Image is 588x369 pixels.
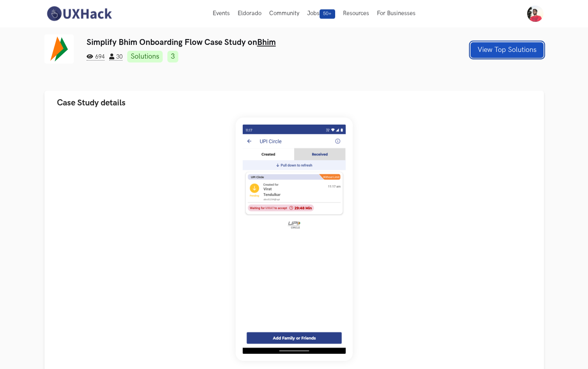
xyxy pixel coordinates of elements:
[44,34,74,64] img: Bhim logo
[127,51,163,62] a: Solutions
[236,118,353,361] img: Weekend_Hackathon_43_banner.png
[57,98,126,108] span: Case Study details
[87,53,105,61] span: 694
[471,42,544,58] button: View Top Solutions
[44,5,114,22] img: UXHack-logo.png
[257,37,276,47] a: Bhim
[167,51,178,62] a: 3
[109,53,123,61] span: 30
[320,9,335,19] span: 50+
[527,5,544,22] img: Your profile pic
[87,37,417,47] h3: Simplify Bhim Onboarding Flow Case Study on
[44,91,544,115] button: Case Study details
